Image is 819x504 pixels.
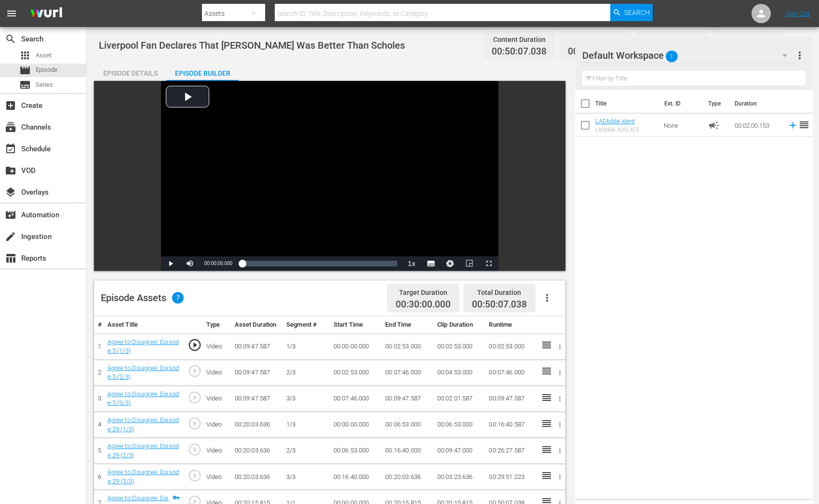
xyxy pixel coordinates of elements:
[94,464,104,490] td: 6
[166,62,239,81] button: Episode Builder
[5,231,16,242] span: Ingestion
[5,33,16,45] span: Search
[595,118,635,125] a: LADbible Ident
[485,359,537,385] td: 00:07:46.000
[5,121,16,133] span: Channels
[402,256,421,271] button: Playback Rate
[202,464,231,490] td: Video
[666,46,678,66] span: 1
[330,316,382,334] th: Start Time
[330,385,382,411] td: 00:07:46.000
[492,46,547,57] span: 00:50:07.038
[94,316,104,334] th: #
[381,385,433,411] td: 00:09:47.587
[396,299,451,310] span: 00:30:00.000
[19,79,31,91] span: Series
[798,119,810,131] span: reorder
[107,442,179,459] a: Agree to Disagree: Episode 29 (2/3)
[5,165,16,176] span: VOD
[433,333,485,359] td: 00:02:53.000
[5,186,16,198] span: Overlays
[107,416,179,433] a: Agree to Disagree: Episode 29 (1/3)
[485,316,537,334] th: Runtime
[595,90,658,117] th: Title
[107,390,179,407] a: Agree to Disagree: Episode 5 (3/3)
[610,4,653,21] button: Search
[595,127,639,133] div: LADbible ADSLATE
[231,412,283,438] td: 00:20:03.636
[202,385,231,411] td: Video
[485,464,537,490] td: 00:29:51.223
[485,412,537,438] td: 00:16:40.587
[708,119,720,131] span: Ad
[330,359,382,385] td: 00:02:53.000
[94,62,166,85] div: Episode Details
[433,412,485,438] td: 00:06:53.000
[94,333,104,359] td: 1
[172,292,184,304] span: 7
[282,464,330,490] td: 3/3
[23,2,69,25] img: ans4CAIJ8jUAAAAAAAAAAAAAAAAAAAAAAAAgQb4GAAAAAAAAAAAAAAAAAAAAAAAAJMjXAAAAAAAAAAAAAAAAAAAAAAAAgAT5G...
[5,252,16,264] span: Reports
[568,33,623,46] div: Ad Duration
[99,40,405,51] span: Liverpool Fan Declares That [PERSON_NAME] Was Better Than Scholes
[330,412,382,438] td: 00:00:00.000
[381,438,433,464] td: 00:16:40.000
[433,438,485,464] td: 00:09:47.000
[381,333,433,359] td: 00:02:53.000
[107,338,179,355] a: Agree to Disagree: Episode 5 (1/3)
[202,333,231,359] td: Video
[161,81,498,271] div: Video Player
[441,256,460,271] button: Jump To Time
[36,51,52,60] span: Asset
[282,438,330,464] td: 2/3
[396,286,451,299] div: Target Duration
[472,286,527,299] div: Total Duration
[231,316,283,334] th: Asset Duration
[785,10,810,17] a: Sign Out
[421,256,441,271] button: Subtitles
[794,50,806,61] span: more_vert
[188,416,202,431] span: play_circle_outline
[644,33,699,46] div: Promo Duration
[231,438,283,464] td: 00:20:03.636
[794,44,806,67] button: more_vert
[381,359,433,385] td: 00:07:46.000
[660,114,704,137] td: None
[479,256,498,271] button: Fullscreen
[624,4,650,21] span: Search
[231,385,283,411] td: 00:09:47.587
[568,46,623,57] span: 00:00:00.000
[330,333,382,359] td: 00:00:00.000
[94,359,104,385] td: 2
[202,316,231,334] th: Type
[161,256,180,271] button: Play
[702,90,729,117] th: Type
[202,412,231,438] td: Video
[381,464,433,490] td: 00:20:03.636
[36,65,57,75] span: Episode
[204,261,232,266] span: 00:00:00.000
[166,62,239,85] div: Episode Builder
[485,385,537,411] td: 00:09:47.587
[107,364,179,381] a: Agree to Disagree: Episode 5 (2/3)
[282,385,330,411] td: 3/3
[492,33,547,46] div: Content Duration
[460,256,479,271] button: Picture-in-Picture
[788,120,798,131] svg: Add to Episode
[330,464,382,490] td: 00:16:40.000
[720,33,775,46] div: Total Duration
[433,464,485,490] td: 00:03:23.636
[202,359,231,385] td: Video
[485,333,537,359] td: 00:02:53.000
[582,42,796,69] div: Default Workspace
[94,412,104,438] td: 4
[104,316,184,334] th: Asset Title
[231,464,283,490] td: 00:20:03.636
[472,299,527,310] span: 00:50:07.038
[231,333,283,359] td: 00:09:47.587
[188,364,202,378] span: play_circle_outline
[282,412,330,438] td: 1/3
[94,62,166,81] button: Episode Details
[381,412,433,438] td: 00:06:53.000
